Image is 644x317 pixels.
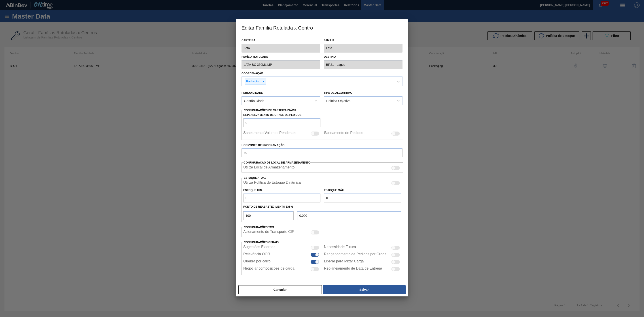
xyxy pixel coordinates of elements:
button: Salvar [323,285,406,294]
label: Família [324,37,402,44]
label: Família Rotulada [241,54,320,60]
label: Ponto de Reabastecimento em % [243,205,293,208]
label: Quando ativada, o sistema irá usar os estoques usando a Política de Estoque Dinâmica. [243,181,301,186]
label: Quebra por carro [243,259,271,265]
div: Gestão Diária [244,99,265,103]
label: Replanejamento de Data de Entrega [324,266,382,272]
label: Liberar para Mixar Carga [324,259,364,265]
label: Destino [324,54,402,60]
div: Política Objetiva [326,99,350,103]
label: Estoque Mín. [243,189,263,192]
label: Quando ativada, o sistema irá exibir os estoques de diferentes locais de armazenamento. [243,165,294,171]
label: Saneamento Volumes Pendentes [243,131,297,136]
label: Horizonte de Programação [241,142,402,149]
h3: Editar Família Rotulada x Centro [236,19,408,36]
label: Acionamento de Transporte CIF [243,230,294,235]
span: Configurações de Carteira Diária [244,109,297,112]
label: Reagendamento de Pedidos por Grade [324,252,386,257]
label: Replanejamento de Grade de Pedidos [243,112,320,118]
label: Estoque Máx. [324,189,345,192]
label: Negociar composições de carga [243,266,294,272]
button: Cancelar [238,285,322,294]
label: Tipo de Algoritimo [324,91,352,94]
label: Necessidade Futura [324,245,356,250]
label: Periodicidade [241,91,263,94]
label: Carteira [241,37,320,44]
label: Relevância OOR [243,252,270,257]
label: Saneamento de Pedidos [324,131,363,136]
label: Configurações TMS [244,226,274,229]
div: Packaging [245,79,261,84]
span: Configuração de Local de Armazenamento [244,161,310,164]
label: Estoque Atual [244,176,266,179]
label: Coordenação [241,72,263,75]
label: Sugestões Externas [243,245,275,250]
span: Configurações Gerais [244,241,279,244]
